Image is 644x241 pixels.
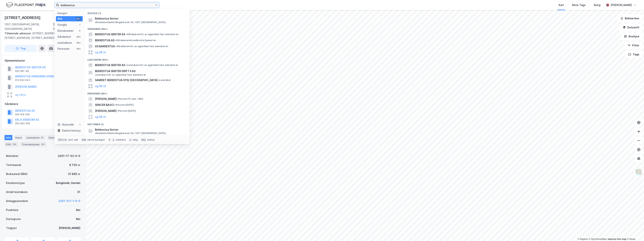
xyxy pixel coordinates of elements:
[126,64,178,67] span: Leietaker • Utl. av egen/leid fast eiendom el.
[6,199,28,203] div: Anleggseiendom
[116,138,126,141] div: markere
[56,181,80,185] div: Boligblokk, Handel
[6,163,21,167] div: Tomteareal
[147,138,155,141] div: avbryt
[57,17,62,21] div: Alle
[12,142,17,146] div: 120
[57,35,71,39] div: Gårdeiere
[15,79,30,82] div: 913 642 643
[84,25,190,31] div: Gårdeiere (99+)
[68,138,78,141] div: nytt søk
[95,21,166,24] span: Eiendom • Gamle Ringeriksvei 34, 1357 [GEOGRAPHIC_DATA]
[95,127,119,132] span: Bekkestua Senter
[20,142,47,147] div: Transaksjoner
[6,208,18,212] div: Punktleie
[6,172,28,176] div: Bruksareal (BRA)
[624,42,642,49] button: Filter
[5,102,82,106] div: Gårdeiere
[95,97,117,101] span: [PERSON_NAME]
[41,142,45,146] div: 151
[133,138,138,141] div: velg
[95,50,106,55] button: og 96 til
[115,103,134,106] span: Person • [DATE]
[635,169,642,176] img: Z
[58,154,80,158] div: 3201-17-33-0-0
[84,55,190,62] div: Leietakere (99+)
[115,39,116,42] span: •
[53,22,82,31] div: [GEOGRAPHIC_DATA], 17/33
[95,103,114,107] span: SENCER BAGCI
[57,41,72,45] div: Leietakere
[5,58,82,63] div: Hjemmelshaver
[47,135,66,140] div: Datasett
[95,63,125,67] span: BEKKESTUA SENTER AS
[115,39,156,42] span: Gårdeiere • Hovedkontortjenester
[76,217,80,221] div: Nei
[6,226,17,230] div: Tinglyst
[5,32,32,35] span: Tilhørende adresser:
[559,3,564,7] div: Kart
[95,115,106,119] button: og 96 til
[158,79,171,82] span: Leietaker
[5,45,37,52] button: Tag
[78,123,81,126] div: 1
[6,217,21,221] div: Festegrunn
[95,44,115,49] span: AS BAKKESTUA
[95,78,158,82] span: SAMEIET BEKKESTUA SYD/ [GEOGRAPHIC_DATA]
[117,109,136,112] span: Person • [DATE]
[608,238,626,240] a: Improve this map
[59,2,155,8] input: Søk på adresse, matrikkel, gårdeiere, leietakere eller personer
[6,154,18,158] div: Matrikkel
[621,33,642,40] button: Analyse
[126,33,179,36] span: Gårdeiere • Utl. av egen/leid fast eiendom el.
[68,172,80,176] div: 31 885 ㎡
[76,208,80,212] div: Nei
[57,23,67,27] div: Google
[117,109,118,112] span: •
[115,103,116,106] span: •
[116,45,169,48] span: Gårdeiere • Utl. av egen/leid fast eiendom el.
[6,181,25,185] div: Eiendomstype
[76,41,81,44] div: 99+
[141,138,147,142] div: esc
[87,138,105,141] div: neste kategori
[95,32,125,37] span: BEKKESTUA SENTER AS
[620,24,642,31] button: Datasett
[95,69,185,73] span: BEKKESTUA SENTER DRIFT II AS
[15,70,29,73] div: 825 881 182
[6,2,45,8] img: logo.f888ab2527a4732fd821a326f86c7f29.svg
[117,97,118,100] span: •
[57,29,74,33] div: Eiendommer
[59,226,80,230] div: [PERSON_NAME]
[58,199,80,203] button: 3201-317-1-0-0
[15,122,30,125] div: 963 820 569
[6,190,28,194] div: Antall leietakere
[117,97,143,100] span: Person • 10. des. 1983
[76,35,81,38] div: 99+
[57,12,83,15] div: Kategori
[69,163,80,167] div: 8 730 ㎡
[5,31,79,40] div: [STREET_ADDRESS], [STREET_ADDRESS], [STREET_ADDRESS]
[126,33,127,36] span: •
[57,47,70,51] div: Personer
[25,135,46,140] div: Leietakere
[15,113,30,116] div: 926 818 538
[77,190,80,194] div: 31
[5,15,41,21] div: [STREET_ADDRESS]
[625,223,644,241] div: Kontrollprogram for chat
[95,84,106,88] button: og 96 til
[5,22,53,31] div: 1357, [GEOGRAPHIC_DATA], [GEOGRAPHIC_DATA]
[78,29,81,32] div: 0
[617,15,642,22] button: Bokmerker
[84,89,190,96] div: Personer (99+)
[57,122,74,127] div: Historikk
[95,109,117,113] span: [PERSON_NAME]
[5,142,19,147] div: ESG
[14,135,23,140] div: Eiere
[95,132,96,135] span: •
[84,120,190,127] div: Historikk (1)
[78,23,81,26] div: 1
[116,45,117,48] span: •
[95,21,96,24] span: •
[589,238,607,240] a: OpenStreetMap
